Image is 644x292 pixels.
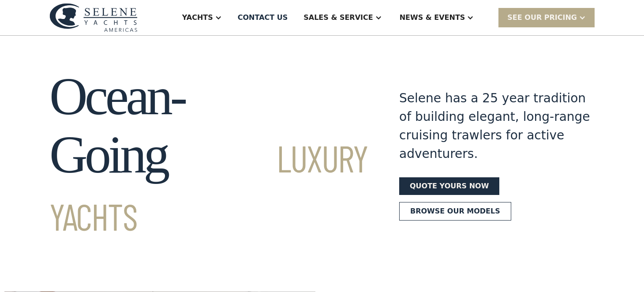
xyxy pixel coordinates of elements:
div: SEE Our Pricing [498,8,595,27]
div: SEE Our Pricing [507,12,577,23]
img: logo [49,3,138,32]
div: Sales & Service [303,12,373,23]
h1: Ocean-Going [49,67,367,242]
div: Contact US [238,12,288,23]
a: Quote yours now [399,177,499,195]
div: News & EVENTS [400,12,465,23]
span: Luxury Yachts [49,135,367,238]
div: Yachts [182,12,213,23]
a: Browse our models [399,202,511,221]
div: Selene has a 25 year tradition of building elegant, long-range cruising trawlers for active adven... [399,89,595,163]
